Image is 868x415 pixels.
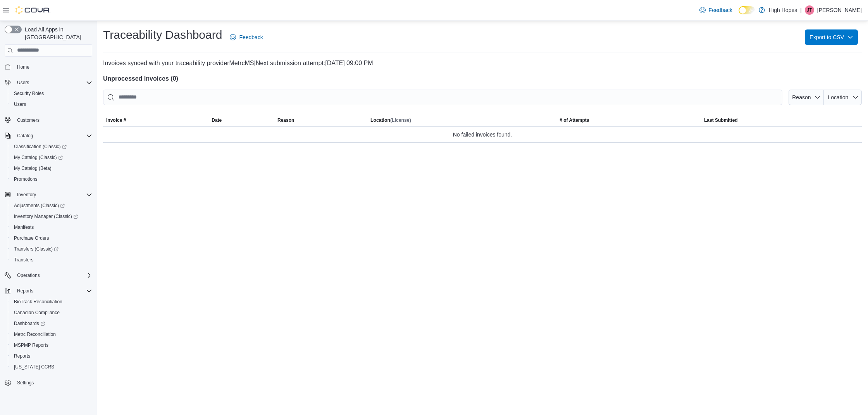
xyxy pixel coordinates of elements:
span: My Catalog (Classic) [11,153,92,162]
a: Promotions [11,175,41,184]
span: Dark Mode [739,14,739,15]
a: MSPMP Reports [11,341,52,350]
span: Metrc Reconciliation [14,331,56,337]
span: Home [14,62,92,72]
span: MSPMP Reports [11,341,92,350]
span: Promotions [11,175,92,184]
button: Reports [14,286,36,296]
a: Transfers (Classic) [11,244,62,254]
span: Security Roles [11,89,92,98]
span: Adjustments (Classic) [14,202,65,209]
h5: Location [370,117,411,123]
span: Dashboards [14,320,45,327]
a: BioTrack Reconciliation [11,297,65,306]
nav: Complex example [5,58,92,409]
span: My Catalog (Classic) [14,154,63,161]
button: Export to CSV [805,29,858,45]
a: Metrc Reconciliation [11,330,59,339]
h4: Unprocessed Invoices ( 0 ) [103,74,862,83]
span: Canadian Compliance [11,308,92,317]
span: MSPMP Reports [14,342,48,348]
p: High Hopes [769,5,797,15]
span: Reason [277,117,294,123]
span: Classification (Classic) [14,144,67,150]
span: No failed invoices found. [453,130,512,139]
span: Adjustments (Classic) [11,201,92,210]
span: Users [11,100,92,109]
span: Reports [11,351,92,361]
span: Reports [14,286,92,296]
button: Catalog [2,130,95,141]
a: Transfers (Classic) [8,244,95,254]
span: Manifests [11,223,92,232]
a: Classification (Classic) [8,141,95,152]
h1: Traceability Dashboard [103,27,222,43]
button: Reports [8,351,95,361]
button: Canadian Compliance [8,307,95,318]
span: Customers [17,117,40,123]
span: Export to CSV [809,29,853,45]
span: Transfers [14,257,33,263]
img: Cova [15,6,50,14]
a: Adjustments (Classic) [11,201,68,210]
a: Reports [11,351,33,361]
button: [US_STATE] CCRS [8,361,95,372]
input: Dark Mode [739,6,755,14]
span: Reports [14,353,30,359]
button: Promotions [8,174,95,185]
span: Catalog [17,133,33,139]
span: Dashboards [11,319,92,328]
span: Feedback [239,33,263,41]
button: Catalog [14,131,36,140]
button: Reason [789,90,824,105]
p: [PERSON_NAME] [817,5,862,15]
button: MSPMP Reports [8,340,95,351]
span: Invoice # [106,117,126,123]
button: Inventory [2,189,95,200]
span: Customers [14,115,92,125]
button: Settings [2,377,95,388]
span: BioTrack Reconciliation [11,297,92,306]
a: [US_STATE] CCRS [11,362,57,372]
span: Transfers [11,255,92,265]
span: Purchase Orders [14,235,49,241]
span: Users [17,80,29,86]
span: Settings [14,378,92,387]
button: Purchase Orders [8,233,95,244]
span: BioTrack Reconciliation [14,299,62,305]
a: Security Roles [11,89,47,98]
span: Reports [17,288,33,294]
span: Operations [14,271,92,280]
span: Transfers (Classic) [14,246,59,252]
button: Security Roles [8,88,95,99]
a: Transfers [11,255,36,265]
a: Purchase Orders [11,233,52,243]
a: Feedback [696,2,735,18]
span: Catalog [14,131,92,140]
p: Invoices synced with your traceability provider MetrcMS | [DATE] 09:00 PM [103,59,862,68]
a: My Catalog (Classic) [8,152,95,163]
a: Home [14,62,33,72]
a: Inventory Manager (Classic) [8,211,95,222]
span: Metrc Reconciliation [11,330,92,339]
a: Manifests [11,223,37,232]
span: (License) [390,118,411,123]
a: Inventory Manager (Classic) [11,212,81,221]
span: Inventory Manager (Classic) [11,212,92,221]
span: Feedback [709,6,732,14]
button: Invoice # [103,114,208,126]
span: Inventory [14,190,92,199]
button: Date [208,114,274,126]
a: Customers [14,116,43,125]
a: Canadian Compliance [11,308,63,317]
span: Date [212,117,222,123]
span: Operations [17,272,40,278]
button: Customers [2,114,95,126]
p: | [800,5,802,15]
button: Operations [2,270,95,281]
span: Classification (Classic) [11,142,92,151]
span: Next submission attempt: [256,60,325,66]
span: Last Submitted [704,117,738,123]
button: BioTrack Reconciliation [8,296,95,307]
span: JT [807,5,812,15]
